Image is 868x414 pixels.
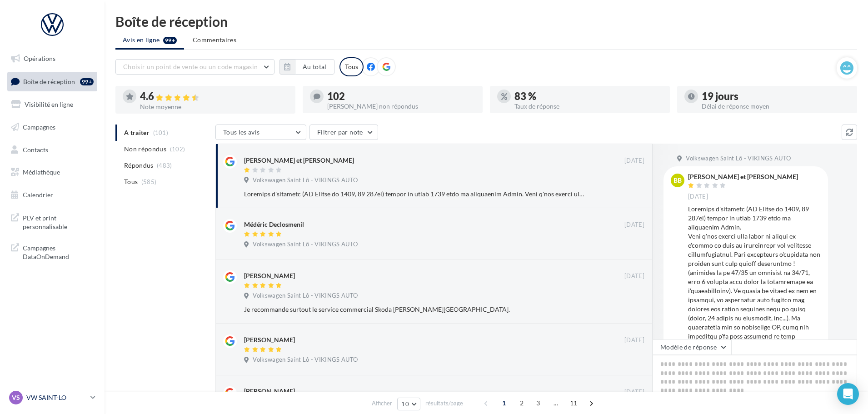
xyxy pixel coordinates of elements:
p: VW SAINT-LO [26,393,87,402]
button: Modèle de réponse [653,339,732,355]
span: Commentaires [193,35,236,45]
div: [PERSON_NAME] et [PERSON_NAME] [244,156,354,165]
span: Opérations [24,55,55,62]
a: Opérations [5,49,99,68]
span: 11 [566,396,581,410]
a: Médiathèque [5,163,99,182]
div: Taux de réponse [514,103,663,110]
span: Volkswagen Saint Lô - VIKINGS AUTO [253,356,358,364]
span: 2 [514,396,529,410]
span: BB [673,176,682,185]
div: Note moyenne [140,104,288,110]
div: [PERSON_NAME] [244,335,295,344]
div: Boîte de réception [115,15,857,28]
a: Visibilité en ligne [5,95,99,114]
button: Tous les avis [215,125,306,140]
span: Non répondus [124,145,166,154]
div: [PERSON_NAME] et [PERSON_NAME] [688,174,798,180]
span: Campagnes [23,123,55,131]
div: Médéric Declosmenil [244,220,304,229]
span: VS [12,393,20,402]
span: 3 [531,396,545,410]
span: résultats/page [425,399,463,408]
div: [PERSON_NAME] [244,387,295,396]
a: Calendrier [5,185,99,205]
div: Je recommande surtout le service commercial Skoda [PERSON_NAME][GEOGRAPHIC_DATA]. [244,305,585,314]
span: Répondus [124,161,154,170]
span: Calendrier [23,191,53,199]
div: 19 jours [702,91,850,101]
button: Au total [295,59,334,75]
a: Campagnes [5,118,99,137]
span: Volkswagen Saint Lô - VIKINGS AUTO [253,240,358,249]
button: Choisir un point de vente ou un code magasin [115,59,274,75]
div: Délai de réponse moyen [702,103,850,110]
a: Boîte de réception99+ [5,72,99,91]
span: Visibilité en ligne [25,100,73,108]
span: Contacts [23,145,48,153]
div: 99+ [80,78,94,85]
div: 83 % [514,91,663,101]
span: Volkswagen Saint Lô - VIKINGS AUTO [253,176,358,185]
a: VS VW SAINT-LO [7,389,97,406]
span: [DATE] [624,221,644,229]
span: (585) [141,178,157,185]
a: Contacts [5,140,99,160]
span: Volkswagen Saint Lô - VIKINGS AUTO [253,292,358,300]
span: (102) [170,145,185,153]
div: 4.6 [140,91,288,102]
a: PLV et print personnalisable [5,208,99,235]
span: Choisir un point de vente ou un code magasin [123,63,258,70]
span: Tous [124,177,138,186]
button: 10 [397,398,420,410]
span: [DATE] [688,193,708,201]
span: [DATE] [624,272,644,280]
span: ... [549,396,563,410]
span: Campagnes DataOnDemand [23,242,94,261]
span: Afficher [372,399,392,408]
span: [DATE] [624,388,644,396]
span: [DATE] [624,157,644,165]
button: Filtrer par note [309,125,378,140]
button: Au total [279,59,334,75]
div: [PERSON_NAME] [244,271,295,280]
span: PLV et print personnalisable [23,212,94,231]
div: Open Intercom Messenger [837,383,859,405]
span: Boîte de réception [23,77,75,85]
div: 102 [327,91,475,101]
span: 10 [401,400,409,408]
span: Médiathèque [23,168,60,176]
span: 1 [497,396,511,410]
span: Tous les avis [223,128,260,136]
div: [PERSON_NAME] non répondus [327,103,475,110]
span: (483) [157,162,172,169]
span: Volkswagen Saint Lô - VIKINGS AUTO [686,155,791,163]
div: Loremips d'sitametc (AD Elitse do 1409, 89 287ei) tempor in utlab 1739 etdo ma aliquaenim Admin. ... [244,190,585,199]
div: Tous [339,57,364,76]
span: [DATE] [624,336,644,344]
a: Campagnes DataOnDemand [5,238,99,265]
